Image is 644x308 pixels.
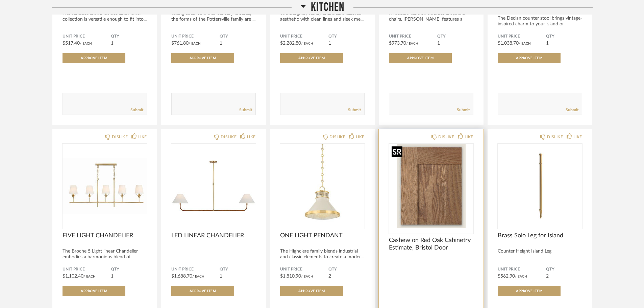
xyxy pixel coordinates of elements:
[498,286,561,296] button: Approve Item
[328,274,331,279] span: 2
[63,267,111,272] span: Unit Price
[457,107,470,113] a: Submit
[171,232,256,239] span: LED LINEAR CHANDELIER
[80,42,92,45] span: / Each
[573,134,582,140] div: LIKE
[171,53,234,63] button: Approve Item
[498,41,519,46] span: $1,038.70
[301,42,313,45] span: / Each
[280,232,365,239] span: ONE LIGHT PENDANT
[221,134,237,140] div: DISLIKE
[220,34,256,39] span: QTY
[247,134,256,140] div: LIKE
[498,248,582,254] div: Counter Height Island Leg
[81,56,107,60] span: Approve Item
[328,267,365,272] span: QTY
[111,267,147,272] span: QTY
[389,237,473,252] span: Cashew on Red Oak Cabinetry Estimate, Bristol Door
[437,41,440,46] span: 1
[498,34,546,39] span: Unit Price
[356,134,365,140] div: LIKE
[298,56,325,60] span: Approve Item
[407,56,434,60] span: Approve Item
[498,267,546,272] span: Unit Price
[515,275,527,278] span: / Each
[189,42,201,45] span: / Each
[329,134,345,140] div: DISLIKE
[63,232,147,239] span: FIVE LIGHT CHANDELIER
[389,34,437,39] span: Unit Price
[519,42,531,45] span: / Each
[389,144,473,228] div: 0
[83,275,96,278] span: / Each
[280,11,365,22] div: The Burghley family channels a tailored aesthetic with clean lines and sleek me...
[498,16,582,33] div: The Declan counter stool brings vintage-inspired charm to your island or counte...
[63,248,147,266] div: The Broche 5 Light linear Chandelier embodies a harmonious blend of traditi...
[239,107,252,113] a: Submit
[389,11,473,28] div: A modern take on traditional spindle chairs, [PERSON_NAME] features a sculptural ba...
[546,34,582,39] span: QTY
[389,144,473,228] img: undefined
[498,53,561,63] button: Approve Item
[516,56,542,60] span: Approve Item
[130,107,143,113] a: Submit
[546,274,549,279] span: 2
[190,56,216,60] span: Approve Item
[280,41,301,46] span: $2,282.80
[280,267,328,272] span: Unit Price
[389,41,406,46] span: $973.70
[63,34,111,39] span: Unit Price
[280,286,343,296] button: Approve Item
[498,232,582,239] span: Brass Solo Leg for Island
[547,134,563,140] div: DISLIKE
[465,134,473,140] div: LIKE
[171,34,220,39] span: Unit Price
[63,144,147,228] img: undefined
[63,53,125,63] button: Approve Item
[63,286,125,296] button: Approve Item
[546,41,549,46] span: 1
[138,134,147,140] div: LIKE
[190,289,216,293] span: Approve Item
[111,274,114,279] span: 1
[171,41,189,46] span: $761.80
[328,34,365,39] span: QTY
[112,134,128,140] div: DISLIKE
[280,144,365,228] img: undefined
[220,41,222,46] span: 1
[498,274,515,279] span: $562.90
[81,289,107,293] span: Approve Item
[546,267,582,272] span: QTY
[63,41,80,46] span: $517.40
[566,107,578,113] a: Submit
[498,144,582,228] img: undefined
[63,11,147,22] div: The functional and fashionable Xavier collection is versatile enough to fit into...
[111,34,147,39] span: QTY
[280,34,328,39] span: Unit Price
[301,275,313,278] span: / Each
[171,274,192,279] span: $1,688.70
[516,289,542,293] span: Approve Item
[220,267,256,272] span: QTY
[280,274,301,279] span: $1,810.90
[192,275,204,278] span: / Each
[348,107,361,113] a: Submit
[389,53,452,63] button: Approve Item
[63,274,83,279] span: $1,102.40
[171,286,234,296] button: Approve Item
[438,134,454,140] div: DISLIKE
[280,248,365,260] div: The Highclere family blends industrial and classic elements to create a moder...
[220,274,222,279] span: 1
[171,267,220,272] span: Unit Price
[171,144,256,228] img: undefined
[298,289,325,293] span: Approve Item
[328,41,331,46] span: 1
[111,41,114,46] span: 1
[406,42,418,45] span: / Each
[437,34,473,39] span: QTY
[171,11,256,22] div: Taking cues from mid-century fixtures, the forms of the Pottersville family are ...
[280,53,343,63] button: Approve Item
